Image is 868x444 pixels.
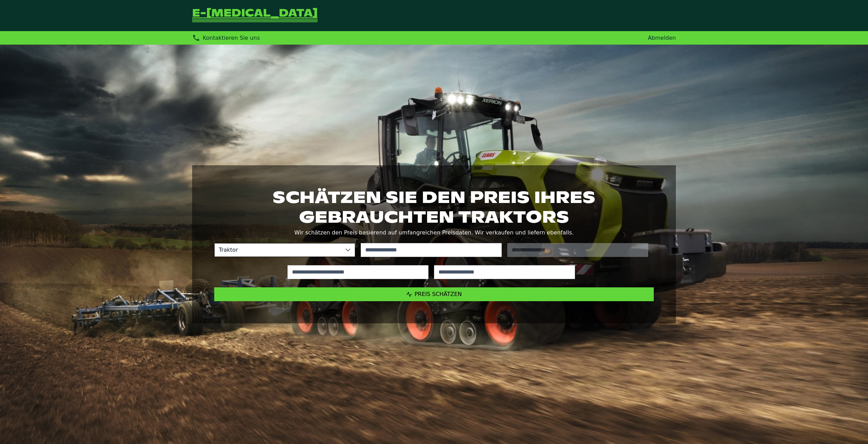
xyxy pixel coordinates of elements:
button: Preis schätzen [214,287,654,301]
span: Preis schätzen [415,291,462,297]
span: Traktor [215,243,341,257]
h1: Schätzen Sie den Preis Ihres gebrauchten Traktors [214,187,654,226]
p: Wir schätzen den Preis basierend auf umfangreichen Preisdaten. Wir verkaufen und liefern ebenfalls. [214,228,654,238]
a: Abmelden [648,35,676,41]
div: Kontaktieren Sie uns [192,34,260,42]
a: Zurück zur Startseite [192,8,318,23]
span: Kontaktieren Sie uns [203,35,260,41]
